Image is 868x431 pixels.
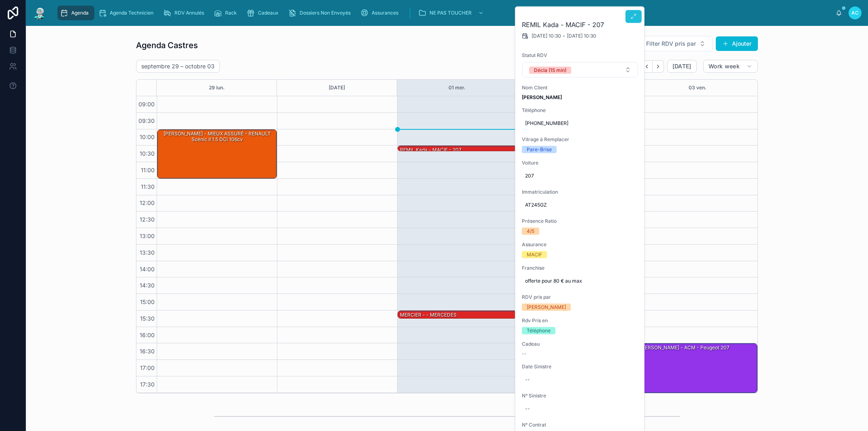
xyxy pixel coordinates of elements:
h2: septembre 29 – octobre 03 [141,62,215,70]
div: REMIL Kada - MACIF - 207 [398,146,517,154]
span: 10:00 [138,133,157,140]
div: [PERSON_NAME] - ACM - Peugeot 207 [638,344,757,392]
span: 15:30 [138,315,157,322]
span: Agenda [71,10,89,16]
span: Rdv Pris en [522,317,638,324]
span: 09:30 [136,117,157,124]
strong: [PERSON_NAME] [522,94,562,100]
img: App logo [32,6,47,19]
a: Assurances [358,6,404,20]
div: 4/5 [527,228,534,235]
span: Vitrage à Remplacer [522,136,638,143]
span: [PHONE_NUMBER] [525,120,635,127]
div: scrollable content [53,4,836,22]
a: RDV Annulés [161,6,210,20]
button: 01 mer. [449,80,466,96]
span: Assurances [372,10,398,16]
span: [DATE] 10:30 [567,33,596,39]
span: [DATE] 10:30 [532,33,561,39]
div: MERCIER - - MERCEDES [399,311,457,319]
span: Immatriculation [522,189,638,195]
button: [DATE] [667,60,697,73]
a: Cadeaux [244,6,284,20]
button: 29 lun. [209,80,225,96]
div: REMIL Kada - MACIF - 207 [399,146,462,154]
div: -- [525,376,530,383]
button: [DATE] [329,80,345,96]
span: 207 [525,173,635,179]
span: N° Sinistre [522,393,638,399]
span: [DATE] [672,63,691,70]
span: Présence Ratio [522,218,638,224]
span: 17:00 [138,364,157,371]
div: [PERSON_NAME] - MIEUX ASSURÉ - RENAULT Scénic II 1.5 dCi 106cv [159,130,276,144]
div: MACIF [527,251,542,258]
span: Dossiers Non Envoyés [300,10,351,16]
h2: REMIL Kada - MACIF - 207 [522,20,638,30]
div: [PERSON_NAME] - MIEUX ASSURÉ - RENAULT Scénic II 1.5 dCi 106cv [157,130,277,178]
span: 15:00 [138,298,157,305]
span: Rack [225,10,237,16]
a: Agenda Technicien [96,6,159,20]
button: Ajouter [716,36,758,51]
span: NE PAS TOUCHER [430,10,472,16]
span: Agenda Technicien [110,10,153,16]
span: Date Sinistre [522,363,638,370]
div: -- [525,406,530,412]
button: Select Button [522,62,638,78]
span: Cadeau [522,341,638,347]
a: Agenda [57,6,94,20]
span: Assurance [522,241,638,248]
button: Next [653,60,664,73]
span: Work week [708,63,740,70]
div: Pare-Brise [527,146,552,153]
span: 13:30 [138,249,157,256]
span: Nom Client [522,85,638,91]
span: 16:30 [138,348,157,355]
a: Dossiers Non Envoyés [286,6,356,20]
span: AC [851,10,859,16]
span: 17:30 [138,381,157,388]
button: Work week [703,60,758,73]
span: 12:00 [138,199,157,206]
span: 16:00 [138,332,157,338]
span: 11:30 [139,183,157,190]
a: NE PAS TOUCHER [416,6,488,20]
div: Décla (15 min) [534,67,566,74]
span: offerte pour 80 € au max [525,278,635,284]
button: Select Button [639,36,713,51]
div: [PERSON_NAME] [527,304,566,311]
div: [PERSON_NAME] - ACM - Peugeot 207 [639,344,730,351]
h1: Agenda Castres [136,40,198,51]
button: 03 ven. [689,80,706,96]
span: Franchise [522,265,638,271]
span: Statut RDV [522,52,638,59]
span: 13:00 [138,232,157,239]
div: MERCIER - - MERCEDES [398,311,517,319]
a: Rack [211,6,243,20]
span: 14:30 [138,282,157,289]
span: Téléphone [522,107,638,114]
button: Back [641,60,653,73]
span: - [563,33,565,39]
span: 09:00 [136,101,157,108]
span: 12:30 [138,216,157,223]
span: N° Contrat [522,422,638,428]
span: RDV Annulés [174,10,204,16]
span: AT245GZ [525,202,635,208]
span: 10:30 [138,150,157,157]
span: Filter RDV pris par [646,40,696,48]
div: Téléphone [527,327,551,334]
span: -- [522,351,527,357]
span: Cadeaux [258,10,279,16]
span: 14:00 [138,266,157,273]
span: RDV pris par [522,294,638,300]
span: 11:00 [139,167,157,173]
span: Voiture [522,160,638,166]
